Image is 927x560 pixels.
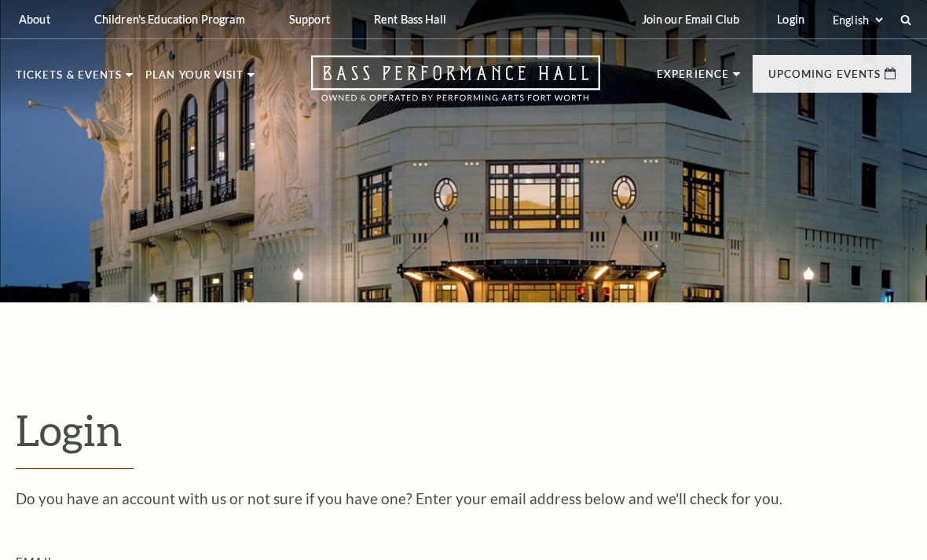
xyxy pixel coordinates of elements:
[94,13,245,26] p: Children's Education Program
[830,13,885,27] select: Select:
[374,13,446,26] p: Rent Bass Hall
[16,70,122,89] p: Tickets & Events
[657,69,729,88] p: Experience
[768,69,881,88] p: Upcoming Events
[289,13,330,26] p: Support
[145,70,244,89] p: Plan Your Visit
[16,491,911,506] p: Do you have an account with us or not sure if you have one? Enter your email address below and we...
[16,404,123,455] span: Login
[19,13,50,26] p: About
